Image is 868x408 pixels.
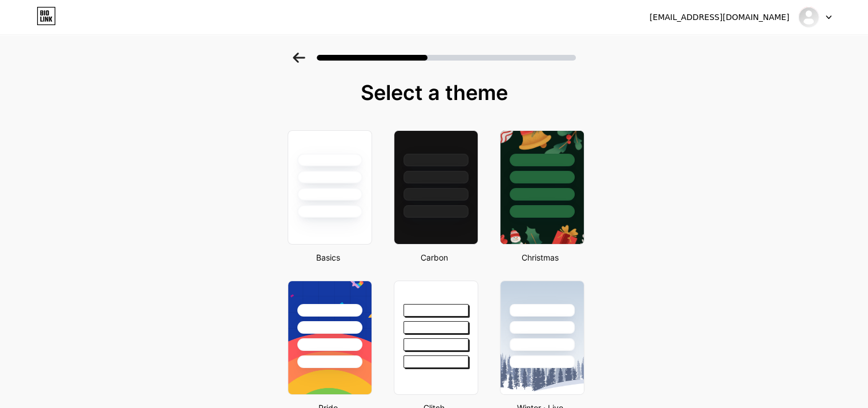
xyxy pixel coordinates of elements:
[283,81,586,104] div: Select a theme
[649,11,789,23] div: [EMAIL_ADDRESS][DOMAIN_NAME]
[390,251,478,263] div: Carbon
[798,6,819,28] img: OnePlus Service Center
[496,251,584,263] div: Christmas
[284,251,372,263] div: Basics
